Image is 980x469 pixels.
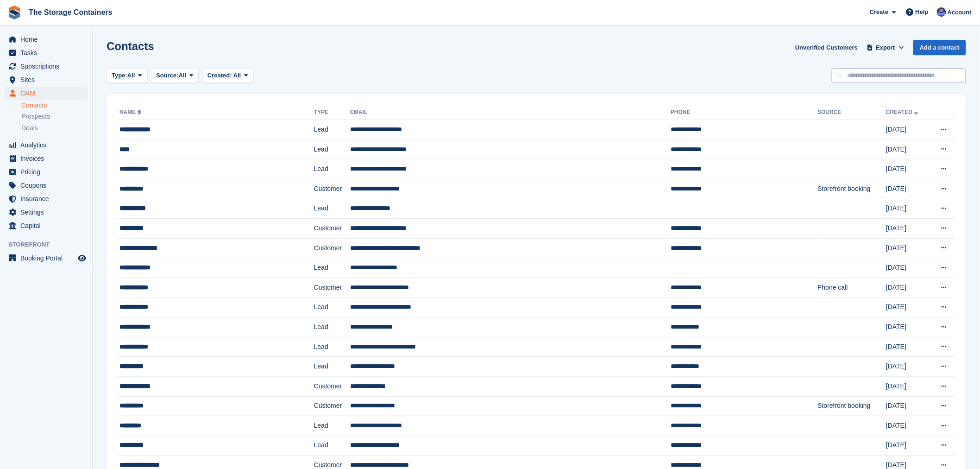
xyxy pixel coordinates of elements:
span: Type: [112,71,127,80]
td: [DATE] [886,396,930,416]
a: Deals [21,123,88,133]
span: Invoices [20,152,76,165]
h1: Contacts [107,40,154,52]
td: Storefront booking [818,396,886,416]
span: Created: [207,72,232,79]
span: All [127,71,135,80]
td: [DATE] [886,298,930,317]
td: [DATE] [886,337,930,357]
td: Lead [314,337,350,357]
span: CRM [20,87,76,100]
span: Account [948,8,972,17]
a: menu [5,139,88,152]
a: menu [5,219,88,232]
td: Lead [314,139,350,159]
td: [DATE] [886,376,930,396]
td: Lead [314,357,350,377]
th: Type [314,105,350,120]
td: Customer [314,376,350,396]
td: [DATE] [886,357,930,377]
span: Subscriptions [20,60,76,73]
th: Phone [671,105,817,120]
td: Customer [314,396,350,416]
td: [DATE] [886,120,930,140]
td: [DATE] [886,238,930,258]
td: Storefront booking [818,179,886,199]
a: menu [5,165,88,178]
td: Lead [314,416,350,436]
td: Customer [314,278,350,298]
td: [DATE] [886,219,930,239]
span: Sites [20,73,76,86]
a: menu [5,60,88,73]
span: Help [916,7,929,17]
td: [DATE] [886,199,930,219]
span: Tasks [20,46,76,59]
img: Dan Excell [937,7,946,17]
span: Storefront [8,240,92,249]
a: Created [886,109,920,115]
td: [DATE] [886,258,930,278]
a: menu [5,73,88,86]
td: [DATE] [886,159,930,179]
td: Lead [314,436,350,456]
td: [DATE] [886,179,930,199]
td: [DATE] [886,416,930,436]
a: menu [5,179,88,192]
a: menu [5,33,88,46]
a: The Storage Containers [25,5,116,20]
a: Add a contact [913,40,966,55]
span: Booking Portal [20,252,76,265]
button: Created: All [202,68,253,83]
span: Source: [156,71,178,80]
button: Export [865,40,906,55]
span: Insurance [20,192,76,205]
span: Prospects [21,112,50,121]
td: [DATE] [886,139,930,159]
td: Customer [314,238,350,258]
td: Customer [314,179,350,199]
span: Settings [20,206,76,219]
td: Lead [314,298,350,317]
a: Prospects [21,112,88,121]
td: [DATE] [886,278,930,298]
span: Analytics [20,139,76,152]
td: Lead [314,120,350,140]
button: Source: All [151,68,199,83]
th: Email [350,105,671,120]
td: Phone call [818,278,886,298]
a: Contacts [21,101,88,110]
td: Lead [314,317,350,337]
span: Export [876,43,895,52]
a: menu [5,87,88,100]
a: Preview store [76,253,88,264]
td: Lead [314,159,350,179]
a: menu [5,252,88,265]
a: menu [5,192,88,205]
td: [DATE] [886,436,930,456]
a: menu [5,46,88,59]
a: Unverified Customers [792,40,861,55]
span: Deals [21,124,38,133]
span: All [179,71,187,80]
span: Create [870,7,888,17]
img: stora-icon-8386f47178a22dfd0bd8f6a31ec36ba5ce8667c1dd55bd0f319d3a0aa187defe.svg [7,6,21,19]
span: Coupons [20,179,76,192]
span: Pricing [20,165,76,178]
button: Type: All [107,68,147,83]
span: All [233,72,241,79]
td: Lead [314,258,350,278]
span: Capital [20,219,76,232]
td: [DATE] [886,317,930,337]
a: menu [5,206,88,219]
a: Name [119,109,143,115]
a: menu [5,152,88,165]
span: Home [20,33,76,46]
td: Customer [314,219,350,239]
th: Source [818,105,886,120]
td: Lead [314,199,350,219]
